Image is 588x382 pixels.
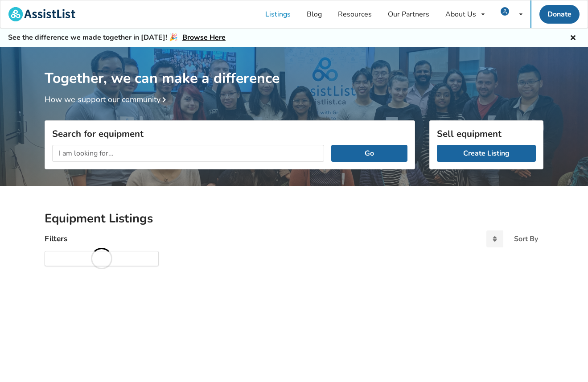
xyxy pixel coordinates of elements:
div: Sort By [514,235,538,242]
a: Create Listing [437,145,536,162]
h4: Filters [45,234,67,244]
button: Go [331,145,407,162]
a: Blog [299,0,330,28]
div: About Us [445,11,476,18]
a: Browse Here [182,33,226,42]
a: Resources [330,0,380,28]
h1: Together, we can make a difference [45,47,543,87]
h5: See the difference we made together in [DATE]! 🎉 [8,33,226,42]
a: Donate [539,5,580,24]
img: assistlist-logo [8,7,75,21]
img: user icon [501,7,509,16]
a: Our Partners [380,0,437,28]
input: I am looking for... [52,145,324,162]
h2: Equipment Listings [45,211,543,226]
h3: Search for equipment [52,128,407,140]
a: Listings [257,0,299,28]
h3: Sell equipment [437,128,536,140]
a: How we support our community [45,94,169,105]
